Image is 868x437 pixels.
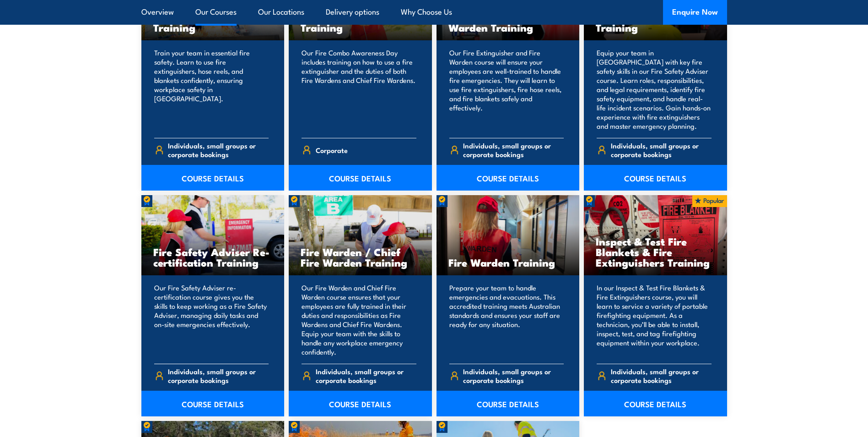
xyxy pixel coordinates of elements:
[141,165,285,191] a: COURSE DETAILS
[597,283,712,356] p: In our Inspect & Test Fire Blankets & Fire Extinguishers course, you will learn to service a vari...
[154,283,269,356] p: Our Fire Safety Adviser re-certification course gives you the skills to keep working as a Fire Sa...
[302,283,416,356] p: Our Fire Warden and Chief Fire Warden course ensures that your employees are fully trained in the...
[141,391,285,416] a: COURSE DETAILS
[596,11,715,33] h3: Fire Safety Adviser Training
[168,367,269,384] span: Individuals, small groups or corporate bookings
[153,246,273,268] h3: Fire Safety Adviser Re-certification Training
[597,48,712,131] p: Equip your team in [GEOGRAPHIC_DATA] with key fire safety skills in our Fire Safety Adviser cours...
[448,11,568,33] h3: Fire Extinguisher / Fire Warden Training
[437,391,580,416] a: COURSE DETAILS
[316,367,416,384] span: Individuals, small groups or corporate bookings
[316,143,348,157] span: Corporate
[302,48,416,131] p: Our Fire Combo Awareness Day includes training on how to use a fire extinguisher and the duties o...
[289,391,432,416] a: COURSE DETAILS
[437,165,580,191] a: COURSE DETAILS
[463,141,564,158] span: Individuals, small groups or corporate bookings
[463,367,564,384] span: Individuals, small groups or corporate bookings
[449,283,564,356] p: Prepare your team to handle emergencies and evacuations. This accredited training meets Australia...
[154,48,269,131] p: Train your team in essential fire safety. Learn to use fire extinguishers, hose reels, and blanke...
[301,246,420,268] h3: Fire Warden / Chief Fire Warden Training
[168,141,269,158] span: Individuals, small groups or corporate bookings
[153,11,273,33] h3: Fire Extinguisher Training
[611,141,712,158] span: Individuals, small groups or corporate bookings
[449,48,564,131] p: Our Fire Extinguisher and Fire Warden course will ensure your employees are well-trained to handl...
[584,391,727,416] a: COURSE DETAILS
[448,257,568,268] h3: Fire Warden Training
[596,236,715,268] h3: Inspect & Test Fire Blankets & Fire Extinguishers Training
[289,165,432,191] a: COURSE DETAILS
[584,165,727,191] a: COURSE DETAILS
[611,367,712,384] span: Individuals, small groups or corporate bookings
